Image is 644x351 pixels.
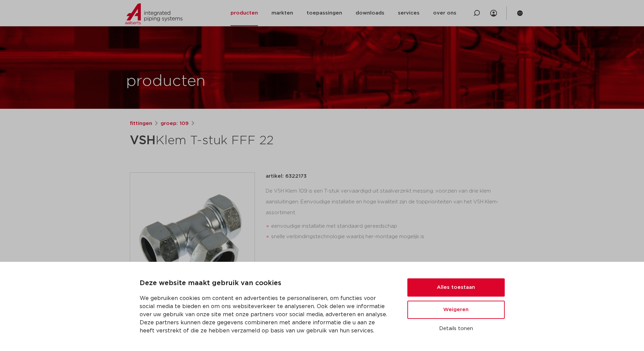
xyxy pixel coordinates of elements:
p: We gebruiken cookies om content en advertenties te personaliseren, om functies voor social media ... [140,294,391,335]
p: artikel: 6322173 [266,172,307,180]
p: Deze website maakt gebruik van cookies [140,278,391,289]
li: snelle verbindingstechnologie waarbij her-montage mogelijk is [271,231,515,242]
h1: producten [126,71,206,92]
li: eenvoudige installatie met standaard gereedschap [271,221,515,232]
h1: Klem T-stuk FFF 22 [130,130,384,151]
button: Alles toestaan [407,278,505,297]
img: Product Image for VSH Klem T-stuk FFF 22 [130,173,255,297]
strong: VSH [130,134,156,147]
div: De VSH Klem 109 is een T-stuk vervaardigd uit staalverzinkt messing, voorzien van drie klem aansl... [266,186,515,245]
button: Details tonen [407,323,505,334]
a: groep: 109 [161,120,189,128]
a: fittingen [130,120,152,128]
button: Weigeren [407,301,505,319]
